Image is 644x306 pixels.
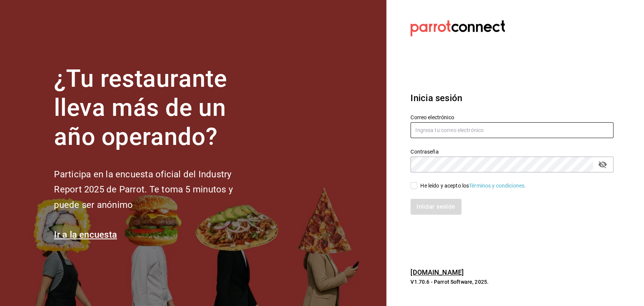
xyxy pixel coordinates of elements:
[54,65,258,151] h1: ¿Tu restaurante lleva más de un año operando?
[410,278,613,286] p: V1.70.6 - Parrot Software, 2025.
[469,183,526,189] a: Términos y condiciones.
[410,122,613,138] input: Ingresa tu correo electrónico
[410,91,613,105] h3: Inicia sesión
[596,158,609,171] button: passwordField
[420,182,526,190] div: He leído y acepto los
[54,229,117,240] a: Ir a la encuesta
[410,149,613,154] label: Contraseña
[54,167,258,213] h2: Participa en la encuesta oficial del Industry Report 2025 de Parrot. Te toma 5 minutos y puede se...
[410,115,613,120] label: Correo electrónico
[410,268,464,276] a: [DOMAIN_NAME]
